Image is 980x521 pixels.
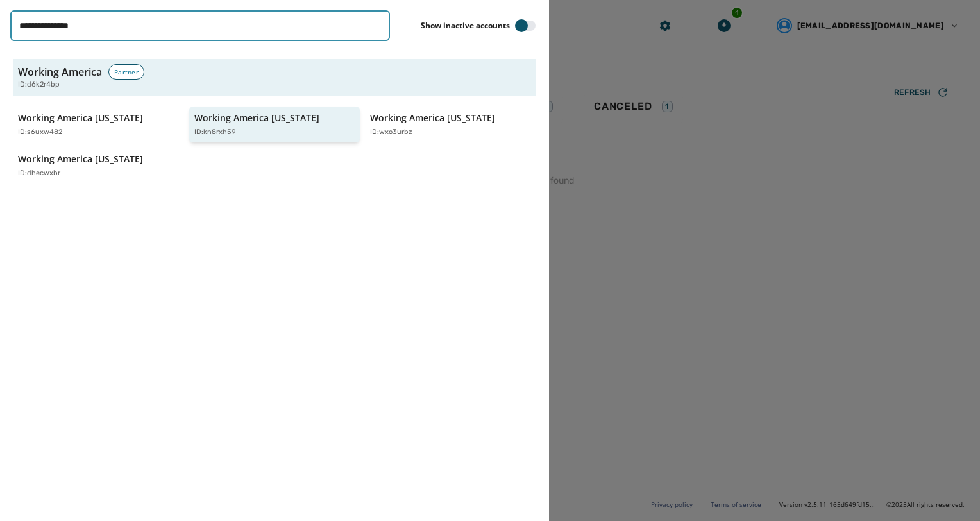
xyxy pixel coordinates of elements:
p: Working America [US_STATE] [194,112,319,124]
p: Working America [US_STATE] [370,112,495,124]
button: Working America [US_STATE]ID:kn8rxh59 [189,107,360,143]
button: Working America [US_STATE]ID:s6uxw482 [13,107,184,143]
button: Working AmericaPartnerID:d6k2r4bp [13,59,536,96]
p: ID: wxo3urbz [370,127,412,138]
p: Working America [US_STATE] [18,112,143,124]
button: Working America [US_STATE]ID:dhecwxbr [13,148,184,184]
span: ID: d6k2r4bp [18,80,60,90]
p: ID: dhecwxbr [18,168,60,179]
p: ID: s6uxw482 [18,127,62,138]
h3: Working America [18,64,102,80]
p: Working America [US_STATE] [18,153,143,166]
div: Partner [108,64,144,80]
p: ID: kn8rxh59 [194,127,236,138]
button: Working America [US_STATE]ID:wxo3urbz [365,107,536,143]
label: Show inactive accounts [421,21,510,31]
